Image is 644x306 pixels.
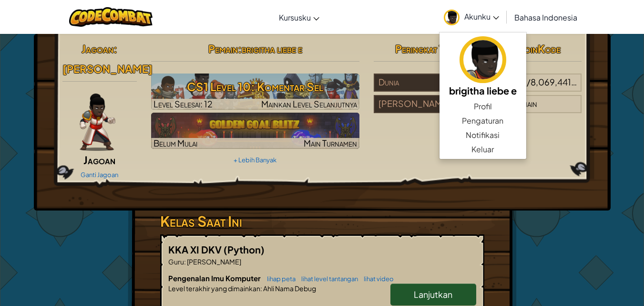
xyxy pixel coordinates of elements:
[153,98,213,109] span: Level Selesai: 12
[514,12,577,22] span: Bahasa Indonesia
[168,243,224,255] span: KKA XI DKV
[374,83,582,94] a: Dunia#1,491,496/8,069,441pemain
[440,128,526,142] a: Notifikasi
[151,113,359,149] img: Golden Goal
[261,98,357,109] span: Mainkan Level Selanjutnya
[168,257,184,266] span: Guru
[208,42,238,55] span: Pemain
[82,42,113,55] span: Jagoan
[151,113,359,149] a: Belum MulaiMain Turnamen
[279,12,311,22] span: Kursusku
[151,76,359,97] h3: CS1 Level 10: Komentar Sel
[234,156,276,164] a: + Lebih Banyak
[184,257,186,266] span: :
[440,114,526,128] a: Pengaturan
[395,42,498,55] span: Peringkat Tim AI League
[151,74,359,110] img: CS1 Level 10: Komentar Sel
[186,257,241,266] span: [PERSON_NAME]
[160,211,484,232] h3: Kelas Saat Ini
[168,284,260,293] span: Level terakhir yang dimainkan
[151,74,359,110] a: Mainkan Level Selanjutnya
[304,137,357,148] span: Main Turnamen
[498,42,561,55] span: : 57 PoinKode
[414,289,452,300] span: Lanjutkan
[460,36,506,83] img: avatar
[440,142,526,157] a: Keluar
[444,10,460,25] img: avatar
[83,153,115,167] span: Jagoan
[374,104,582,115] a: [PERSON_NAME]#16/30pemain
[238,42,242,55] span: :
[153,137,197,148] span: Belum Mulai
[374,74,478,92] div: Dunia
[464,11,499,21] span: Akunku
[296,275,358,283] a: lihat level tantangan
[374,95,478,113] div: [PERSON_NAME]
[80,94,115,151] img: champion-pose.png
[62,62,153,75] span: [PERSON_NAME]
[81,171,118,179] a: Ganti Jagoan
[531,76,577,87] span: 8,069,441
[439,2,504,32] a: Akunku
[440,99,526,114] a: Profil
[449,83,517,98] h5: brigitha liebe e
[440,35,526,99] a: brigitha liebe e
[359,275,394,283] a: lihat video
[69,7,153,27] img: CodeCombat logo
[242,42,302,55] span: brigitha liebe e
[510,4,582,30] a: Bahasa Indonesia
[113,42,117,55] span: :
[260,284,262,293] span: :
[168,274,262,283] span: Pengenalan Imu Komputer
[262,284,316,293] span: Ahli Nama Debug
[224,243,265,255] span: (Python)
[527,76,531,87] span: /
[274,4,324,30] a: Kursusku
[262,275,296,283] a: lihap peta
[466,129,500,141] span: Notifikasi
